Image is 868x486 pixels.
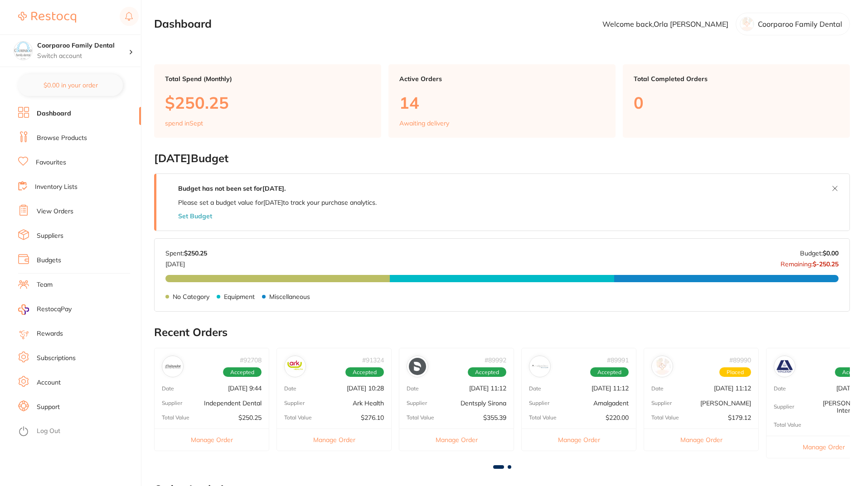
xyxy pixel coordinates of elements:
p: # 91324 [362,356,384,363]
img: Ark Health [286,358,304,375]
p: $220.00 [606,414,629,421]
p: Supplier [162,399,182,406]
p: Welcome back, Orla [PERSON_NAME] [602,20,728,28]
p: Total Value [529,414,557,420]
strong: $0.00 [823,249,839,257]
a: Support [37,403,60,412]
img: Livingstone International [776,358,793,375]
p: # 89992 [485,356,506,363]
a: Dashboard [37,109,71,118]
p: Total Completed Orders [634,75,839,82]
p: # 92708 [240,356,262,363]
p: 14 [399,93,605,112]
a: Log Out [37,427,60,436]
img: Adam Dental [654,358,671,375]
p: [DATE] 11:12 [469,385,506,392]
img: Independent Dental [164,358,181,375]
p: Ark Health [353,399,384,406]
a: Total Spend (Monthly)$250.25spend inSept [154,64,381,138]
button: Log Out [18,424,138,439]
p: Amalgadent [593,399,629,406]
button: Manage Order [399,428,514,450]
img: Restocq Logo [18,12,76,23]
p: $250.25 [238,414,262,421]
p: # 89990 [729,356,751,363]
p: Budget: [800,250,839,257]
p: [PERSON_NAME] [700,399,751,406]
p: Total Spend (Monthly) [165,75,370,82]
a: View Orders [37,207,73,216]
p: Miscellaneous [269,293,310,300]
p: $355.39 [483,414,506,421]
p: Switch account [37,52,129,61]
a: RestocqPay [18,304,72,315]
button: Manage Order [155,428,269,450]
h2: Recent Orders [154,326,850,339]
p: 0 [634,93,839,112]
span: Accepted [468,367,506,377]
p: [DATE] 11:12 [592,385,629,392]
p: Supplier [529,399,549,406]
p: Supplier [651,399,672,406]
p: Date [162,385,174,391]
strong: $250.25 [184,249,207,257]
img: RestocqPay [18,304,29,315]
p: # 89991 [607,356,629,363]
p: Date [284,385,296,391]
p: Date [651,385,664,391]
p: Date [529,385,541,391]
p: spend in Sept [165,120,203,127]
p: Date [774,385,786,391]
p: Equipment [224,293,255,300]
span: Placed [719,367,751,377]
p: Please set a budget value for [DATE] to track your purchase analytics. [178,199,377,206]
button: Manage Order [277,428,391,450]
button: Manage Order [644,428,758,450]
button: $0.00 in your order [18,74,123,96]
a: Team [37,280,53,289]
p: [DATE] 9:44 [228,385,262,392]
p: Date [407,385,419,391]
a: Rewards [37,329,63,338]
p: Total Value [774,421,801,428]
a: Browse Products [37,134,87,143]
p: Awaiting delivery [399,120,449,127]
a: Restocq Logo [18,7,76,28]
p: Coorparoo Family Dental [758,20,842,28]
p: Total Value [284,414,312,420]
img: Coorparoo Family Dental [14,42,32,60]
button: Manage Order [522,428,636,450]
p: Supplier [284,399,305,406]
img: Dentsply Sirona [409,358,426,375]
p: [DATE] 10:28 [347,385,384,392]
p: $276.10 [361,414,384,421]
p: Dentsply Sirona [461,399,506,406]
span: Accepted [345,367,384,377]
a: Favourites [36,158,66,167]
p: Total Value [162,414,189,420]
a: Total Completed Orders0 [623,64,850,138]
span: RestocqPay [37,305,72,314]
h2: Dashboard [154,18,212,30]
a: Active Orders14Awaiting delivery [388,64,616,138]
a: Suppliers [37,231,63,241]
p: No Category [173,293,209,300]
p: Supplier [774,403,794,409]
p: [DATE] [165,257,207,268]
p: Independent Dental [204,399,262,406]
h4: Coorparoo Family Dental [37,41,129,50]
p: Spent: [165,250,207,257]
h2: [DATE] Budget [154,152,850,165]
p: Supplier [407,399,427,406]
button: Set Budget [178,212,212,220]
p: $250.25 [165,93,370,112]
span: Accepted [590,367,629,377]
p: Total Value [407,414,434,420]
p: $179.12 [728,414,751,421]
a: Account [37,378,61,387]
a: Subscriptions [37,354,76,363]
span: Accepted [223,367,262,377]
a: Budgets [37,256,61,265]
p: Total Value [651,414,679,420]
p: Remaining: [781,257,839,268]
